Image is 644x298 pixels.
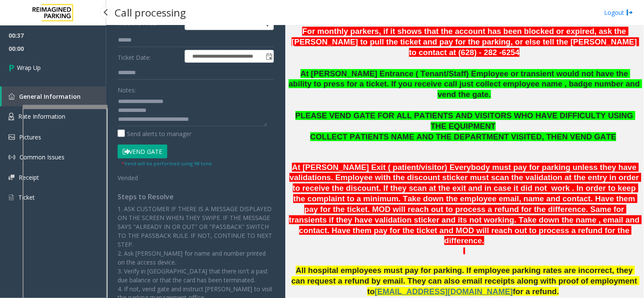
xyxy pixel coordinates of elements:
span: Rate Information [18,112,65,120]
span: Pictures [19,133,41,141]
span: General Information [19,92,81,100]
img: 'icon' [8,194,14,201]
span: Receipt [19,173,39,181]
img: 'icon' [8,113,14,120]
span: Common Issues [20,153,65,161]
span: [EMAIL_ADDRESS][DOMAIN_NAME] [375,287,513,296]
span: Toggle popup [264,50,273,62]
label: Send alerts to manager [118,129,191,138]
a: Logout [605,8,633,17]
span: Vended [118,174,138,182]
span: COLLECT PATIENTS NAME AND THE DEPARTMENT VISITED, THEN VEND GATE [310,132,616,141]
span: At [PERSON_NAME] Entrance ( Tenant/Staff) Employee or transient would not have the ability to pre... [289,69,642,99]
label: Ticket Date: [115,50,183,63]
img: 'icon' [8,93,15,100]
h4: Steps to Resolve [118,193,274,201]
span: Decrease value [262,23,273,30]
a: [EMAIL_ADDRESS][DOMAIN_NAME] [375,289,513,295]
font: For monthly parkers, if it shows that the account has been blocked or expired, ask the [PERSON_NA... [292,27,639,57]
span: for a refund. [513,287,560,296]
span: Wrap Up [17,63,41,72]
small: Vend will be performed using 9# tone [122,160,212,167]
span: PLEASE VEND GATE FOR ALL PATIENTS AND VISITORS WHO HAVE DIFFICULTY USING THE EQUIPMENT [295,111,636,131]
span: Ticket [18,193,35,201]
img: 'icon' [8,154,15,161]
img: logout [627,8,633,17]
span: At [PERSON_NAME] Exit ( patient/visitor) Everybody must pay for parking unless they have validati... [289,163,642,245]
span: All hospital employees must pay for parking. If employee parking rates are incorrect, they can re... [292,266,640,296]
label: Notes: [118,83,136,95]
img: 'icon' [8,175,14,180]
h3: Call processing [110,2,190,23]
button: Vend Gate [118,145,167,159]
a: General Information [2,86,106,106]
img: 'icon' [8,134,15,140]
